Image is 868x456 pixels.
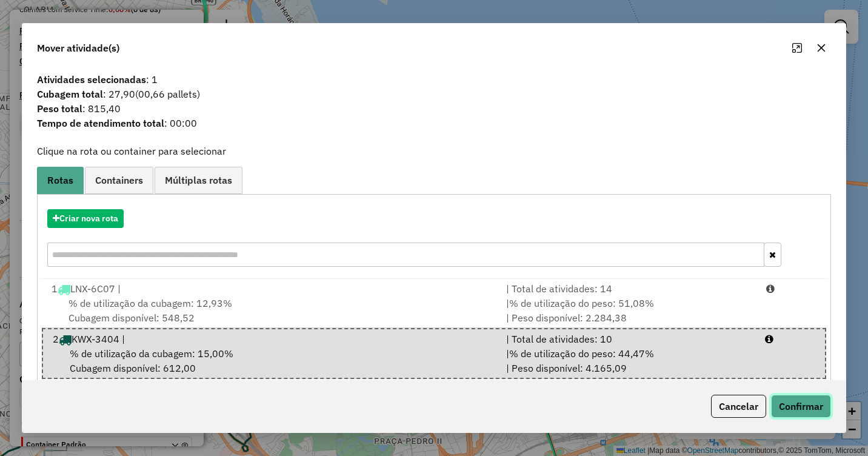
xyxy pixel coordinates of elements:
i: Porcentagens após mover as atividades: Cubagem: 18,88% Peso: 55,34% [765,334,773,344]
div: | | Peso disponível: 4.165,09 [499,346,758,375]
strong: Atividades selecionadas [37,73,146,85]
div: | | Peso disponível: 2.284,38 [499,296,759,325]
div: | Total de atividades: 14 [499,281,759,296]
strong: Cubagem total [37,88,103,100]
button: Criar nova rota [47,209,124,228]
span: : 815,40 [30,101,838,116]
span: Rotas [47,175,73,185]
span: % de utilização do peso: 51,08% [509,297,654,309]
span: (00,66 pallets) [135,88,200,100]
button: Confirmar [771,395,831,418]
span: : 1 [30,72,838,87]
span: : 00:00 [30,116,838,130]
span: % de utilização da cubagem: 12,93% [68,297,232,309]
div: 2 KWX-3404 | [45,332,499,346]
span: Mover atividade(s) [37,41,119,55]
label: Clique na rota ou container para selecionar [37,144,226,158]
span: % de utilização da cubagem: 15,00% [70,347,233,360]
div: Cubagem disponível: 548,52 [44,296,499,325]
button: Maximize [787,38,807,58]
span: Containers [95,175,143,185]
div: 1 LNX-6C07 | [44,281,499,296]
button: Cancelar [711,395,766,418]
span: % de utilização do peso: 44,47% [509,347,654,360]
div: | Total de atividades: 10 [499,332,758,346]
div: Cubagem disponível: 612,00 [45,346,499,375]
i: Porcentagens após mover as atividades: Cubagem: 17,36% Peso: 68,54% [766,284,775,293]
span: Múltiplas rotas [165,175,232,185]
strong: Peso total [37,102,82,115]
span: : 27,90 [30,87,838,101]
strong: Tempo de atendimento total [37,117,164,129]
